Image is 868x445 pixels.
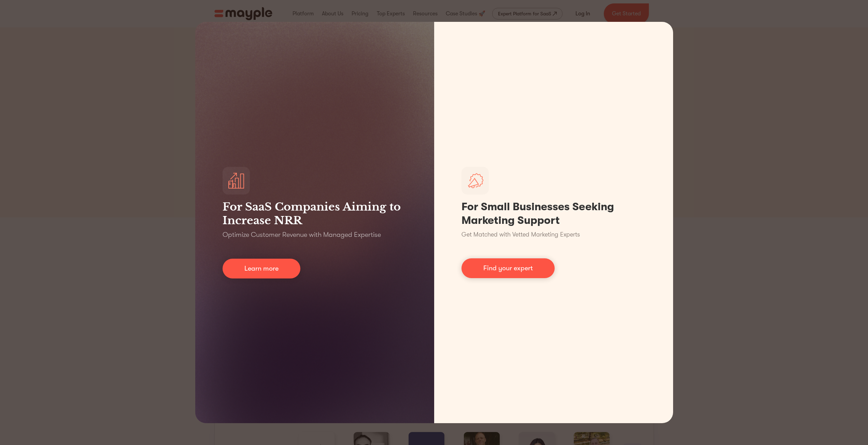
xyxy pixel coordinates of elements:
[461,230,580,239] p: Get Matched with Vetted Marketing Experts
[223,230,381,240] p: Optimize Customer Revenue with Managed Expertise
[461,258,555,278] a: Find your expert
[461,200,646,227] h1: For Small Businesses Seeking Marketing Support
[223,200,407,227] h3: For SaaS Companies Aiming to Increase NRR
[223,259,300,278] a: Learn more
